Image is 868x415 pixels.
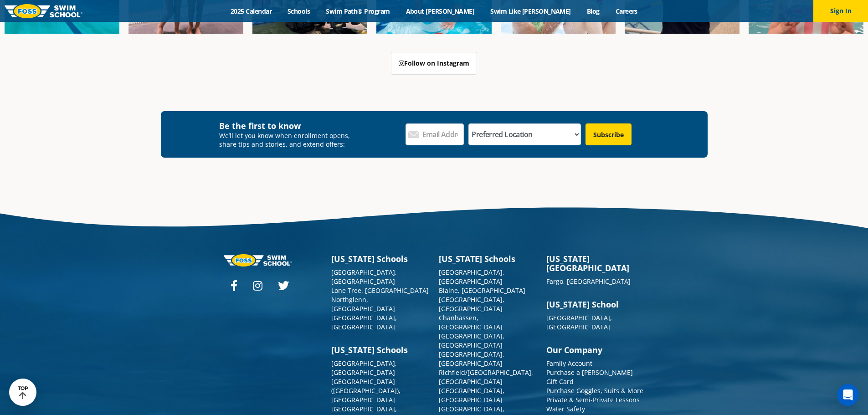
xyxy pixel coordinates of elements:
[331,345,430,354] h3: [US_STATE] Schools
[439,368,533,386] a: Richfield/[GEOGRAPHIC_DATA], [GEOGRAPHIC_DATA]
[546,386,643,395] a: Purchase Goggles, Suits & More
[331,268,397,286] a: [GEOGRAPHIC_DATA], [GEOGRAPHIC_DATA]
[280,7,318,15] a: Schools
[331,295,395,313] a: Northglenn, [GEOGRAPHIC_DATA]
[837,384,859,406] div: Open Intercom Messenger
[586,123,632,145] input: Subscribe
[546,405,585,413] a: Water Safety
[439,332,504,349] a: [GEOGRAPHIC_DATA], [GEOGRAPHIC_DATA]
[546,368,633,386] a: Purchase a [PERSON_NAME] Gift Card
[219,131,356,149] p: We’ll let you know when enrollment opens, share tips and stories, and extend offers:
[406,123,464,145] input: Email Address
[546,254,645,272] h3: [US_STATE][GEOGRAPHIC_DATA]
[223,7,280,15] a: 2025 Calendar
[546,277,631,286] a: Fargo, [GEOGRAPHIC_DATA]
[318,7,398,15] a: Swim Path® Program
[546,313,612,331] a: [GEOGRAPHIC_DATA], [GEOGRAPHIC_DATA]
[439,350,504,368] a: [GEOGRAPHIC_DATA], [GEOGRAPHIC_DATA]
[439,254,537,263] h3: [US_STATE] Schools
[331,377,401,404] a: [GEOGRAPHIC_DATA] ([GEOGRAPHIC_DATA]), [GEOGRAPHIC_DATA]
[546,345,645,354] h3: Our Company
[579,7,607,15] a: Blog
[18,385,28,400] div: TOP
[398,7,483,15] a: About [PERSON_NAME]
[607,7,645,15] a: Careers
[483,7,579,15] a: Swim Like [PERSON_NAME]
[439,268,504,286] a: [GEOGRAPHIC_DATA], [GEOGRAPHIC_DATA]
[439,386,504,404] a: [GEOGRAPHIC_DATA], [GEOGRAPHIC_DATA]
[5,4,82,18] img: FOSS Swim School Logo
[546,300,645,309] h3: [US_STATE] School
[546,395,640,404] a: Private & Semi-Private Lessons
[439,313,503,331] a: Chanhassen, [GEOGRAPHIC_DATA]
[331,359,397,377] a: [GEOGRAPHIC_DATA], [GEOGRAPHIC_DATA]
[391,52,477,75] a: Follow on Instagram
[439,295,504,313] a: [GEOGRAPHIC_DATA], [GEOGRAPHIC_DATA]
[439,286,525,295] a: Blaine, [GEOGRAPHIC_DATA]
[331,286,429,295] a: Lone Tree, [GEOGRAPHIC_DATA]
[331,254,430,263] h3: [US_STATE] Schools
[331,313,397,331] a: [GEOGRAPHIC_DATA], [GEOGRAPHIC_DATA]
[224,254,292,266] img: Foss-logo-horizontal-white.svg
[219,120,356,131] h4: Be the first to know
[546,359,592,368] a: Family Account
